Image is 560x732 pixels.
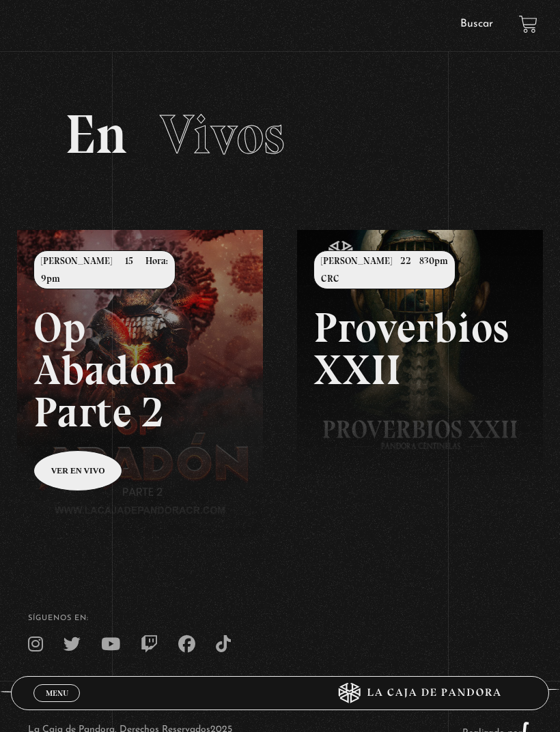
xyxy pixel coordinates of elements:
[28,615,532,622] h4: SÍguenos en:
[41,701,73,710] span: Cerrar
[460,18,493,29] a: Buscar
[65,107,495,162] h2: En
[519,15,537,33] a: View your shopping cart
[46,689,68,697] span: Menu
[160,102,285,167] span: Vivos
